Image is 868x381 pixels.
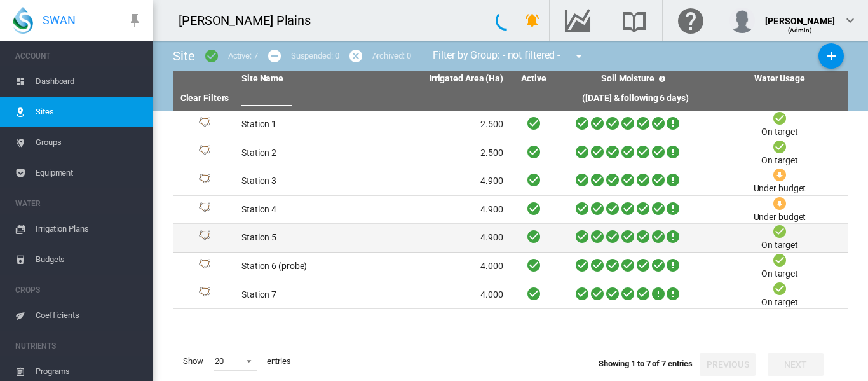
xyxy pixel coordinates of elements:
[423,43,595,69] div: Filter by Group: - not filtered -
[197,145,212,160] img: 1.svg
[173,281,848,310] tr: Site Id: 4258 Station 7 4.000 On target
[619,13,649,28] md-icon: Search the knowledge base
[571,48,587,64] md-icon: icon-menu-down
[180,93,229,103] a: Clear Filters
[599,359,693,368] span: Showing 1 to 7 of 7 entries
[15,336,142,356] span: NUTRIENTS
[178,145,231,160] div: Site Id: 4253
[562,13,593,28] md-icon: Go to the Data Hub
[761,268,798,281] div: On target
[768,353,824,376] button: Next
[824,48,839,64] md-icon: icon-plus
[372,139,508,167] td: 2.500
[559,87,712,111] th: ([DATE] & following 6 days)
[566,43,592,69] button: icon-menu-down
[36,97,142,127] span: Sites
[43,12,76,28] span: SWAN
[372,281,508,309] td: 4.000
[372,253,508,281] td: 4.000
[372,50,411,62] div: Archived: 0
[173,48,195,64] span: Site
[654,71,670,87] md-icon: icon-help-circle
[372,71,508,87] th: Irrigated Area (Ha)
[36,66,142,97] span: Dashboard
[520,8,545,33] button: icon-bell-ring
[372,224,508,252] td: 4.900
[178,230,231,246] div: Site Id: 4256
[818,43,844,69] button: Add New Site, define start date
[197,202,212,218] img: 1.svg
[127,13,142,28] md-icon: icon-pin
[36,244,142,275] span: Budgets
[178,117,231,132] div: Site Id: 4252
[372,111,508,139] td: 2.500
[712,71,848,87] th: Water Usage
[173,167,848,196] tr: Site Id: 4254 Station 3 4.900 Under budget
[178,202,231,218] div: Site Id: 4255
[788,27,813,34] span: (Admin)
[15,280,142,300] span: CROPS
[372,196,508,224] td: 4.900
[754,211,806,224] div: Under budget
[262,350,296,372] span: entries
[559,71,712,87] th: Soil Moisture
[761,239,798,252] div: On target
[675,13,706,28] md-icon: Click here for help
[197,230,212,246] img: 1.svg
[173,139,848,168] tr: Site Id: 4253 Station 2 2.500 On target
[754,183,806,195] div: Under budget
[236,196,372,224] td: Station 4
[197,287,212,302] img: 1.svg
[15,46,142,66] span: ACCOUNT
[236,111,372,139] td: Station 1
[843,13,858,28] md-icon: icon-chevron-down
[236,253,372,281] td: Station 6 (probe)
[236,224,372,252] td: Station 5
[761,126,798,139] div: On target
[197,117,212,132] img: 1.svg
[179,11,322,29] div: [PERSON_NAME] Plains
[173,224,848,253] tr: Site Id: 4256 Station 5 4.900 On target
[15,193,142,214] span: WATER
[236,71,372,87] th: Site Name
[36,214,142,244] span: Irrigation Plans
[236,167,372,195] td: Station 3
[525,13,540,28] md-icon: icon-bell-ring
[765,10,835,22] div: [PERSON_NAME]
[761,155,798,167] div: On target
[204,48,219,64] md-icon: icon-checkbox-marked-circle
[173,253,848,281] tr: Site Id: 4257 Station 6 (probe) 4.000 On target
[700,353,756,376] button: Previous
[236,281,372,309] td: Station 7
[761,296,798,309] div: On target
[197,259,212,274] img: 1.svg
[372,167,508,195] td: 4.900
[36,127,142,158] span: Groups
[178,287,231,302] div: Site Id: 4258
[267,48,282,64] md-icon: icon-minus-circle
[508,71,559,87] th: Active
[236,139,372,167] td: Station 2
[228,50,258,62] div: Active: 7
[178,350,208,372] span: Show
[178,259,231,274] div: Site Id: 4257
[36,158,142,188] span: Equipment
[173,111,848,139] tr: Site Id: 4252 Station 1 2.500 On target
[215,356,224,366] div: 20
[729,8,755,33] img: profile.jpg
[291,50,339,62] div: Suspended: 0
[13,7,33,34] img: SWAN-Landscape-Logo-Colour-drop.png
[178,174,231,189] div: Site Id: 4254
[348,48,363,64] md-icon: icon-cancel
[173,196,848,225] tr: Site Id: 4255 Station 4 4.900 Under budget
[197,174,212,189] img: 1.svg
[36,300,142,331] span: Coefficients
